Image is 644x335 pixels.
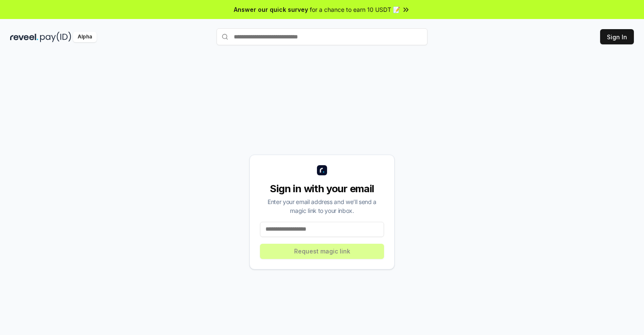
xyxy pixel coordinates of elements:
[40,32,71,42] img: pay_id
[73,32,97,42] div: Alpha
[260,182,384,196] div: Sign in with your email
[317,165,327,175] img: logo_small
[310,5,400,14] span: for a chance to earn 10 USDT 📝
[260,197,384,215] div: Enter your email address and we’ll send a magic link to your inbox.
[10,32,38,42] img: reveel_dark
[234,5,308,14] span: Answer our quick survey
[600,29,634,44] button: Sign In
